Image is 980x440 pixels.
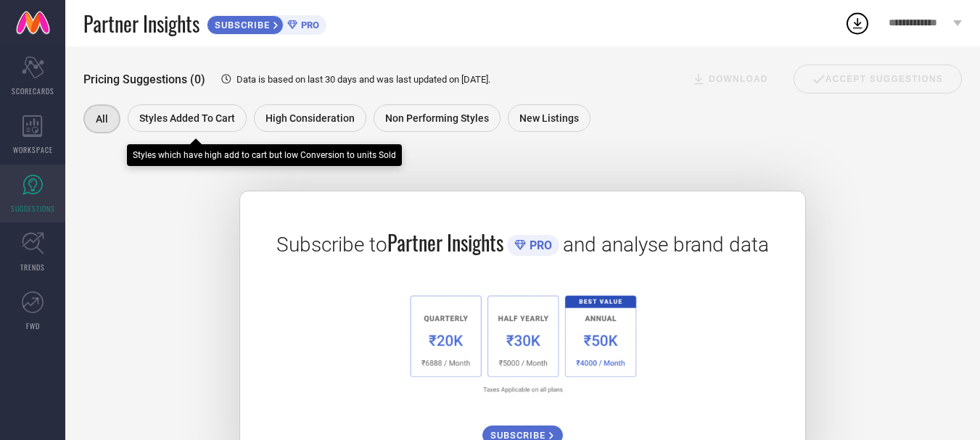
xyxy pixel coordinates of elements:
[276,233,387,257] span: Subscribe to
[83,72,205,86] span: Pricing Suggestions (0)
[13,144,53,155] span: WORKSPACE
[519,112,579,124] span: New Listings
[11,203,55,214] span: SUGGESTIONS
[385,112,489,124] span: Non Performing Styles
[297,20,319,30] span: PRO
[20,262,45,273] span: TRENDS
[387,228,503,257] span: Partner Insights
[265,112,355,124] span: High Consideration
[236,74,490,85] span: Data is based on last 30 days and was last updated on [DATE] .
[207,20,273,30] span: SUBSCRIBE
[12,86,54,96] span: SCORECARDS
[526,238,552,252] span: PRO
[563,233,769,257] span: and analyse brand data
[794,65,962,94] div: Accept Suggestions
[139,112,235,124] span: Styles Added To Cart
[96,113,108,125] span: All
[207,12,326,35] a: SUBSCRIBEPRO
[400,286,646,400] img: 1a6fb96cb29458d7132d4e38d36bc9c7.png
[26,320,40,331] span: FWD
[844,10,870,36] div: Open download list
[83,9,199,38] span: Partner Insights
[133,150,396,160] div: Styles which have high add to cart but low Conversion to units Sold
